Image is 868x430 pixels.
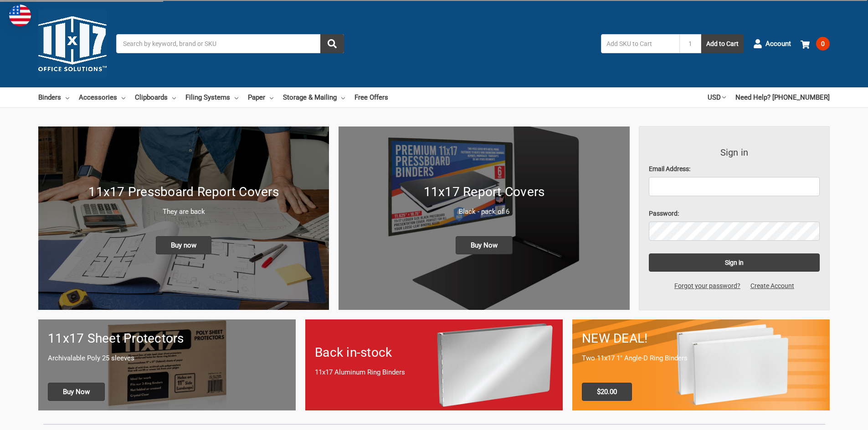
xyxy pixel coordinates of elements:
img: New 11x17 Pressboard Binders [38,126,329,310]
span: Account [765,39,791,49]
h1: 11x17 Report Covers [348,182,620,202]
a: 11x17 Binder 2-pack only $20.00 NEW DEAL! Two 11x17 1" Angle-D Ring Binders $20.00 [572,319,830,410]
img: duty and tax information for United States [9,5,31,26]
a: Account [753,32,791,56]
span: Buy now [156,236,211,254]
h1: 11x17 Pressboard Report Covers [48,182,319,202]
a: 11x17 Report Covers 11x17 Report Covers Black - pack of 6 Buy Now [339,126,629,310]
span: 0 [816,37,830,51]
a: USD [708,87,726,107]
h3: Sign in [649,146,820,159]
a: Accessories [79,87,125,107]
a: Storage & Mailing [283,87,345,107]
a: Create Account [745,281,799,291]
img: 11x17.com [38,10,107,78]
input: Add SKU to Cart [601,34,679,53]
p: 11x17 Aluminum Ring Binders [315,367,553,378]
label: Email Address: [649,164,820,174]
a: 11x17 sheet protectors 11x17 Sheet Protectors Archivalable Poly 25 sleeves Buy Now [38,319,296,410]
a: 0 [801,32,830,56]
p: Archivalable Poly 25 sleeves [48,353,286,364]
input: Sign in [649,253,820,272]
span: $20.00 [582,383,632,401]
a: Need Help? [PHONE_NUMBER] [735,87,830,107]
img: 11x17 Report Covers [339,126,629,310]
button: Add to Cart [701,34,744,53]
a: Back in-stock 11x17 Aluminum Ring Binders [305,319,563,410]
h1: NEW DEAL! [582,329,820,348]
label: Password: [649,209,820,218]
a: Filing Systems [185,87,238,107]
h1: Back in-stock [315,343,553,362]
a: Paper [248,87,273,107]
a: New 11x17 Pressboard Binders 11x17 Pressboard Report Covers They are back Buy now [38,126,329,310]
input: Search by keyword, brand or SKU [116,34,344,53]
a: Clipboards [135,87,176,107]
a: Binders [38,87,69,107]
span: Buy Now [48,383,105,401]
span: Buy Now [456,236,513,254]
a: Free Offers [354,87,388,107]
p: Black - pack of 6 [348,207,620,217]
h1: 11x17 Sheet Protectors [48,329,286,348]
a: Forgot your password? [669,281,745,291]
p: Two 11x17 1" Angle-D Ring Binders [582,353,820,364]
p: They are back [48,207,319,217]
